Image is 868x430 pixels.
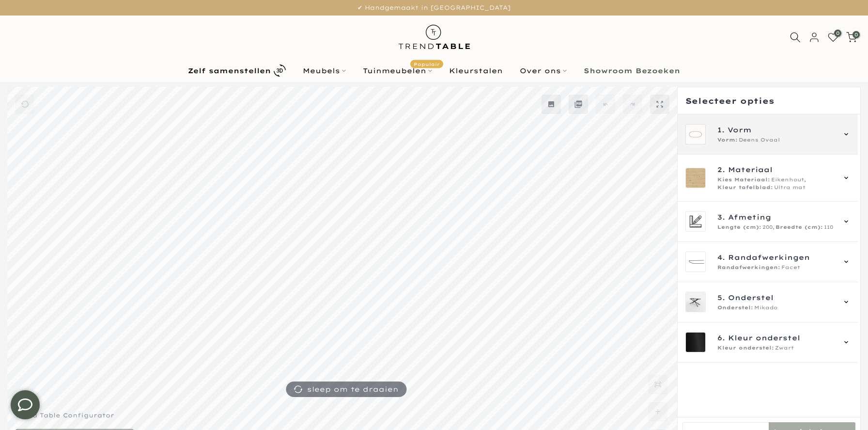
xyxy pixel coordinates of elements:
a: Kleurstalen [441,65,511,77]
b: Showroom Bezoeken [584,67,680,74]
a: TuinmeubelenPopulair [355,65,441,77]
a: Showroom Bezoeken [575,65,689,77]
img: trend-table [392,16,477,59]
a: Over ons [511,65,575,77]
a: Zelf samenstellen [180,62,294,79]
a: Meubels [294,65,355,77]
span: 0 [852,31,860,38]
iframe: toggle-frame [1,381,49,429]
a: 0 [828,32,838,43]
b: Zelf samenstellen [188,67,271,74]
p: ✔ Handgemaakt in [GEOGRAPHIC_DATA] [12,2,856,13]
a: 0 [846,32,857,43]
span: 0 [834,30,841,37]
span: Populair [410,60,443,68]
